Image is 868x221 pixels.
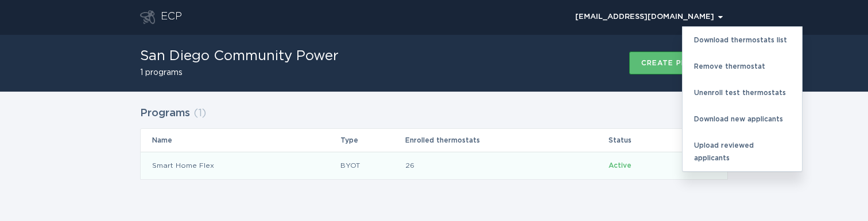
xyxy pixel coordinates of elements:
h1: San Diego Community Power [140,49,339,63]
td: 26 [405,152,608,179]
button: Create program [629,52,728,74]
th: Name [141,129,340,152]
div: Remove thermostat [683,53,802,80]
th: Type [340,129,405,152]
div: [EMAIL_ADDRESS][DOMAIN_NAME] [575,14,723,21]
div: Popover menu [570,9,728,26]
td: Smart Home Flex [141,152,340,179]
button: Go to dashboard [140,10,155,24]
div: Unenroll test thermostats [683,80,802,106]
div: Create program [641,60,716,66]
div: Download new applicants [683,106,802,132]
th: Enrolled thermostats [405,129,608,152]
tr: 2818d9de7e134a8e81a5afe84a7c04a9 [141,152,727,179]
h2: 1 programs [140,69,339,77]
tr: Table Headers [141,129,727,152]
div: Download thermostats list [683,27,802,53]
th: Status [608,129,681,152]
td: BYOT [340,152,405,179]
h2: Programs [140,103,190,124]
span: Active [609,162,631,169]
button: Open user account details [570,9,728,26]
span: ( 1 ) [193,108,206,119]
div: ECP [161,10,182,24]
div: Upload reviewed applicants [683,132,802,171]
